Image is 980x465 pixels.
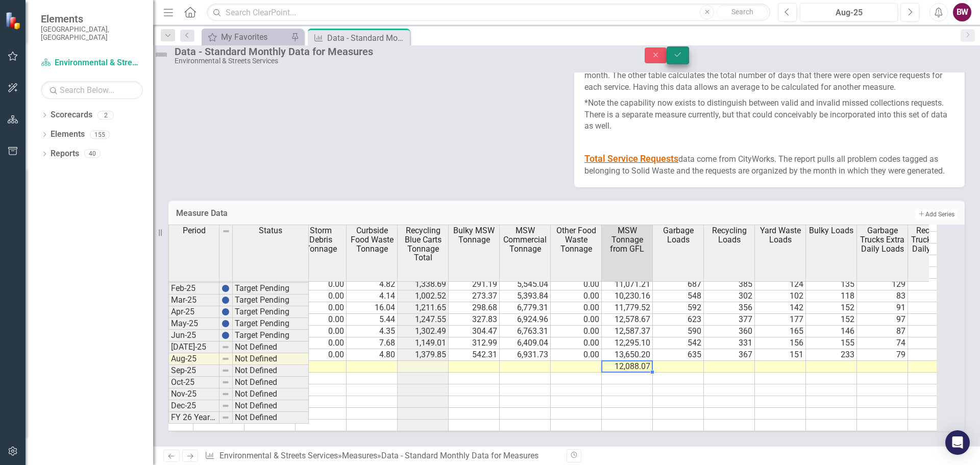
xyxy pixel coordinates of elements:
[219,451,338,460] a: Environmental & Streets Services
[451,226,497,244] span: Bulky MSW Tonnage
[168,377,219,388] td: Oct-25
[857,337,908,349] td: 74
[175,46,624,57] div: Data - Standard Monthly Data for Measures
[41,57,143,69] a: Environmental & Streets Services
[233,353,309,365] td: Not Defined
[908,232,959,243] td: 116
[296,326,347,337] td: 0.00
[704,279,755,290] td: 385
[347,279,398,290] td: 4.82
[233,377,309,388] td: Not Defined
[551,279,602,290] td: 0.00
[602,326,653,337] td: 12,587.37
[222,390,230,398] img: 8DAGhfEEPCf229AAAAAElFTkSuQmCC
[806,302,857,314] td: 152
[381,451,538,460] div: Data - Standard Monthly Data for Measures
[731,8,753,16] span: Search
[602,361,653,373] td: 12,088.07
[449,314,500,326] td: 327.83
[222,378,230,386] img: 8DAGhfEEPCf229AAAAAElFTkSuQmCC
[51,129,85,140] a: Elements
[655,226,701,244] span: Garbage Loads
[584,150,954,177] p: data come from CityWorks. The report pulls all problem codes tagged as belonging to Solid Waste a...
[653,314,704,326] td: 623
[347,349,398,361] td: 4.80
[908,255,959,267] td: 109
[449,349,500,361] td: 542.31
[222,296,230,304] img: BgCOk07PiH71IgAAAABJRU5ErkJggg==
[500,290,551,302] td: 5,393.84
[704,290,755,302] td: 302
[908,267,959,279] td: 119
[908,243,959,255] td: 151
[602,290,653,302] td: 10,230.16
[653,279,704,290] td: 687
[222,331,230,339] img: BgCOk07PiH71IgAAAABJRU5ErkJggg==
[704,349,755,361] td: 367
[221,31,288,43] div: My Favorites
[296,314,347,326] td: 0.00
[717,5,768,19] button: Search
[51,148,79,160] a: Reports
[347,314,398,326] td: 5.44
[168,388,219,400] td: Nov-25
[400,226,446,262] span: Recycling Blue Carts Tonnage Total
[755,337,806,349] td: 156
[51,109,92,121] a: Scorecards
[168,412,219,424] td: FY 26 Year End
[222,284,230,292] img: BgCOk07PiH71IgAAAABJRU5ErkJggg==
[347,290,398,302] td: 4.14
[398,349,449,361] td: 1,379.85
[222,366,230,375] img: 8DAGhfEEPCf229AAAAAElFTkSuQmCC
[857,326,908,337] td: 87
[908,326,959,337] td: 124
[910,226,957,253] span: Recycling Trucks Extra Daily Loads
[551,290,602,302] td: 0.00
[90,130,110,139] div: 155
[222,343,230,351] img: 8DAGhfEEPCf229AAAAAElFTkSuQmCC
[449,290,500,302] td: 273.37
[755,314,806,326] td: 177
[233,330,309,341] td: Target Pending
[945,430,970,455] div: Open Intercom Messenger
[398,302,449,314] td: 1,211.65
[41,13,143,25] span: Elements
[908,302,959,314] td: 124
[706,226,752,244] span: Recycling Loads
[233,318,309,330] td: Target Pending
[168,365,219,377] td: Sep-25
[500,349,551,361] td: 6,931.73
[347,326,398,337] td: 4.35
[953,3,971,21] div: BW
[755,279,806,290] td: 124
[41,25,143,42] small: [GEOGRAPHIC_DATA], [GEOGRAPHIC_DATA]
[857,349,908,361] td: 79
[500,337,551,349] td: 6,409.04
[233,283,309,295] td: Target Pending
[168,400,219,412] td: Dec-25
[859,226,905,253] span: Garbage Trucks Extra Daily Loads
[908,220,959,232] td: 120
[551,314,602,326] td: 0.00
[757,226,803,244] span: Yard Waste Loads
[500,326,551,337] td: 6,763.31
[602,279,653,290] td: 11,071.21
[153,46,169,63] img: Not Defined
[806,314,857,326] td: 152
[327,32,407,44] div: Data - Standard Monthly Data for Measures
[449,326,500,337] td: 304.47
[296,279,347,290] td: 0.00
[908,314,959,326] td: 128
[233,400,309,412] td: Not Defined
[500,279,551,290] td: 5,545.04
[551,349,602,361] td: 0.00
[806,349,857,361] td: 233
[398,326,449,337] td: 1,302.49
[857,302,908,314] td: 91
[653,349,704,361] td: 635
[908,337,959,349] td: 101
[584,95,954,135] p: *Note the capability now exists to distinguish between valid and invalid missed collections reque...
[233,306,309,318] td: Target Pending
[500,314,551,326] td: 6,924.96
[222,320,230,328] img: BgCOk07PiH71IgAAAABJRU5ErkJggg==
